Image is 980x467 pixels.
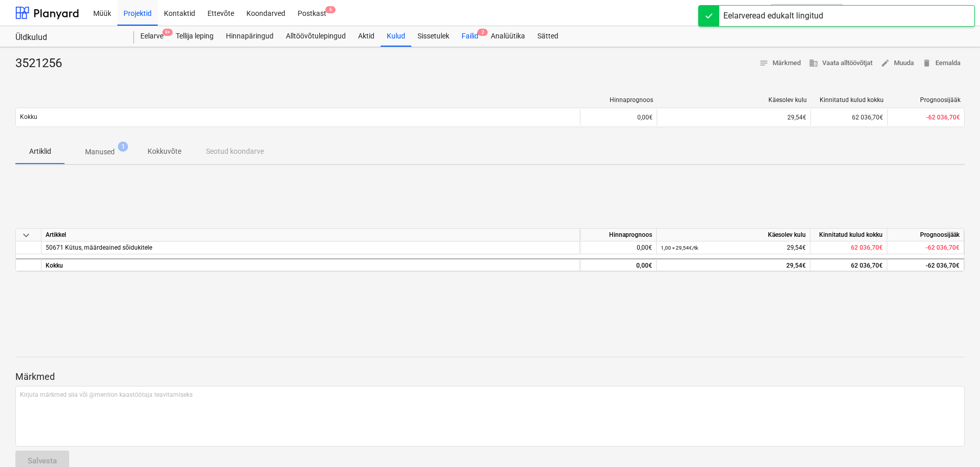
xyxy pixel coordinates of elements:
div: 0,00€ [580,109,657,126]
a: Aktid [352,26,381,47]
span: 62 036,70€ [851,244,883,251]
span: Muuda [881,57,914,69]
span: delete [922,58,931,68]
div: Kinnitatud kulud kokku [815,96,884,104]
p: Manused [85,147,115,157]
a: Alltöövõtulepingud [280,26,352,47]
div: 0,00€ [580,258,657,271]
div: 62 036,70€ [810,258,887,271]
button: Vaata alltöövõtjat [805,55,877,71]
a: Eelarve9+ [134,26,170,47]
div: Käesolev kulu [657,229,810,241]
div: Kokku [41,258,580,271]
a: Hinnapäringud [220,26,280,47]
div: Artikkel [41,229,580,241]
div: Kinnitatud kulud kokku [810,229,887,241]
span: keyboard_arrow_down [20,229,32,241]
span: Vaata alltöövõtjat [809,57,872,69]
div: 0,00€ [580,241,657,254]
button: Eemalda [918,55,965,71]
a: Sissetulek [411,26,455,47]
div: Prognoosijääk [892,96,961,104]
span: -62 036,70€ [926,244,960,251]
a: Failid2 [455,26,485,47]
span: 9+ [162,29,173,36]
div: Käesolev kulu [661,96,807,104]
span: 2 [477,29,488,36]
button: Muuda [877,55,918,71]
div: Eelarveread edukalt lingitud [723,10,823,22]
span: Märkmed [759,57,801,69]
div: 62 036,70€ [810,109,887,126]
span: edit [881,58,890,68]
div: 3521256 [15,55,70,72]
div: 29,54€ [661,114,806,121]
div: 29,54€ [661,241,806,254]
a: Kulud [381,26,411,47]
p: Kokku [20,113,37,121]
div: Prognoosijääk [887,229,964,241]
a: Tellija leping [170,26,220,47]
a: Sätted [531,26,565,47]
p: Artiklid [28,146,52,157]
div: Failid [455,26,485,47]
p: Kokkuvõte [148,146,181,157]
div: Hinnaprognoos [585,96,653,104]
span: Eemalda [922,57,961,69]
span: -62 036,70€ [926,114,960,121]
div: -62 036,70€ [887,258,964,271]
button: Märkmed [755,55,805,71]
span: 50671 Kütus, määrdeained sõidukitele [46,244,152,251]
div: Üldkulud [15,32,122,43]
div: Eelarve [134,26,170,47]
div: Hinnaprognoos [580,229,657,241]
span: 1 [118,141,128,152]
span: 6 [325,6,336,13]
small: 1,00 × 29,54€ / tk [661,245,698,251]
p: Märkmed [15,371,965,383]
span: business [809,58,818,68]
span: notes [759,58,768,68]
a: Analüütika [485,26,531,47]
iframe: Chat Widget [929,418,980,467]
div: 29,54€ [661,259,806,272]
